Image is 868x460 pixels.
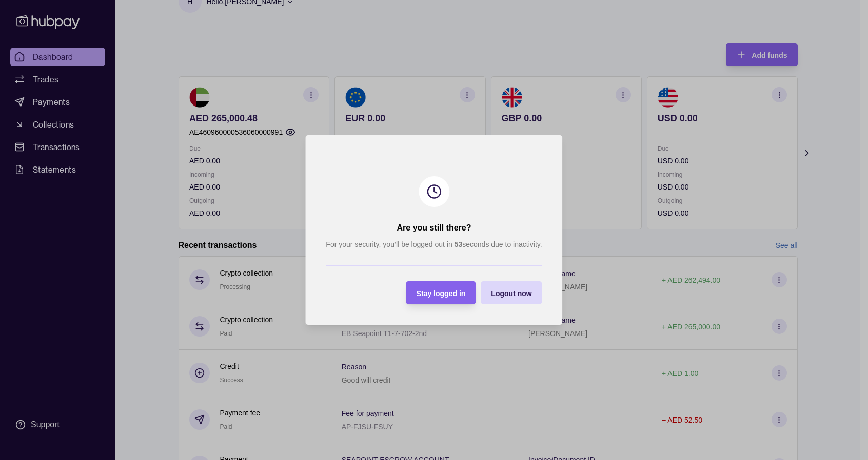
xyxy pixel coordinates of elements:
[417,289,466,298] span: Stay logged in
[397,222,471,234] h2: Are you still there?
[491,289,531,298] span: Logout now
[326,239,542,250] p: For your security, you’ll be logged out in seconds due to inactivity.
[481,281,542,304] button: Logout now
[406,281,476,304] button: Stay logged in
[455,240,463,248] strong: 53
